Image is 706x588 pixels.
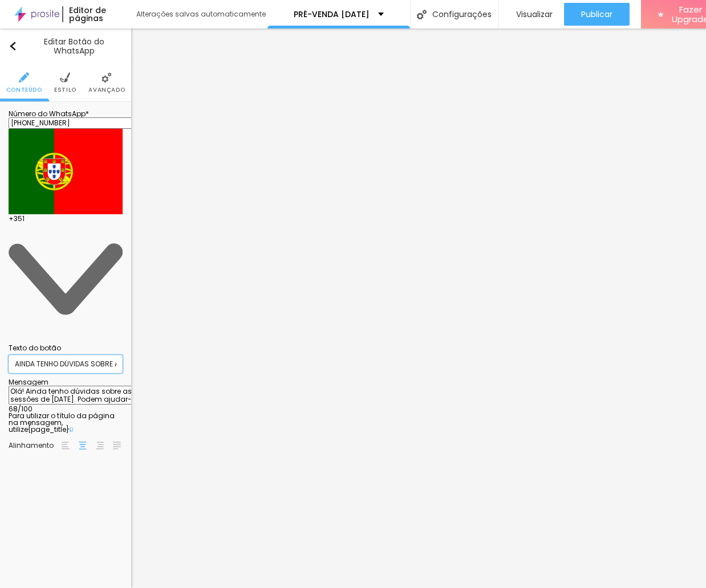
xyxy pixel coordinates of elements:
div: Editor de páginas [62,6,124,22]
span: {page_title} [28,424,70,434]
span: Publicar [581,10,612,19]
textarea: Olá! Ainda tenho dúvidas sobre as sessões de [DATE]. Podem ajudar-me? [9,386,137,405]
img: Icone [417,10,427,19]
p: Para utilizar o título da página na mensagem, utilize [9,413,123,433]
img: Icone [102,72,112,83]
div: Número do WhatsApp * [9,111,123,117]
img: Icone [19,72,29,83]
span: 68/100 [9,404,33,414]
p: PRÉ-VENDA [DATE] [294,10,370,18]
img: paragraph-right-align.svg [96,442,104,450]
span: Avançado [88,87,125,93]
p: + 351 [9,215,123,222]
span: Visualizar [516,10,553,19]
img: Icone [9,42,17,51]
span: Conteúdo [6,87,42,93]
img: paragraph-center-align.svg [79,442,87,450]
button: Publicar [564,3,630,26]
div: Editar Botão do WhatsApp [9,37,123,55]
img: Icone [60,72,70,83]
div: Alinhamento [9,442,60,449]
img: paragraph-justified-align.svg [113,442,121,450]
div: Texto do botão [9,343,123,353]
img: paragraph-left-align.svg [62,442,70,450]
span: Estilo [54,87,76,93]
div: Mensagem [9,379,123,386]
button: Visualizar [499,3,564,26]
div: Alterações salvas automaticamente [136,11,267,18]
